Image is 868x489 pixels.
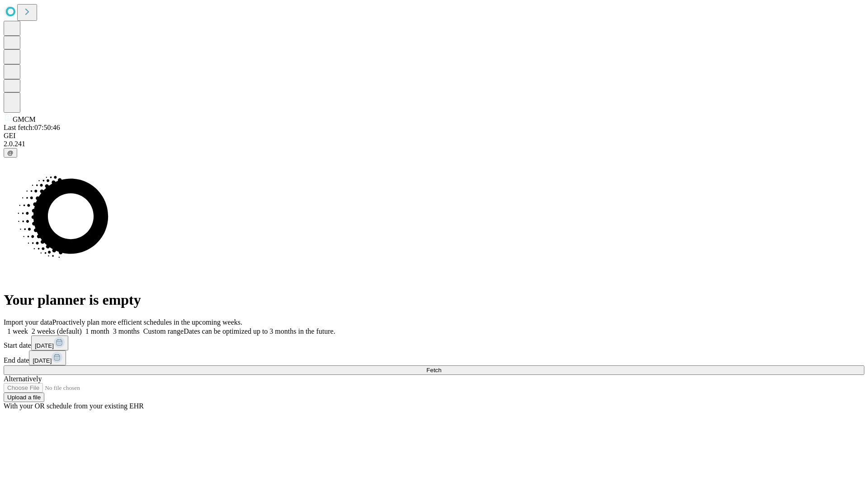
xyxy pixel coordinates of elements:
[4,336,864,350] div: Start date
[29,350,66,365] button: [DATE]
[4,148,17,158] button: @
[4,365,864,375] button: Fetch
[52,318,242,326] span: Proactively plan more efficient schedules in the upcoming weeks.
[426,367,441,374] span: Fetch
[32,327,82,335] span: 2 weeks (default)
[4,292,864,308] h1: Your planner is empty
[4,318,52,326] span: Import your data
[4,375,42,383] span: Alternatively
[4,124,60,131] span: Last fetch: 07:50:46
[33,357,52,364] span: [DATE]
[7,327,28,335] span: 1 week
[184,327,335,335] span: Dates can be optimized up to 3 months in the future.
[7,149,14,156] span: @
[4,132,864,140] div: GEI
[4,402,144,410] span: With your OR schedule from your existing EHR
[4,393,44,402] button: Upload a file
[113,327,140,335] span: 3 months
[31,336,68,350] button: [DATE]
[13,115,36,123] span: GMCM
[4,350,864,365] div: End date
[143,327,184,335] span: Custom range
[4,140,864,148] div: 2.0.241
[35,342,54,349] span: [DATE]
[85,327,109,335] span: 1 month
